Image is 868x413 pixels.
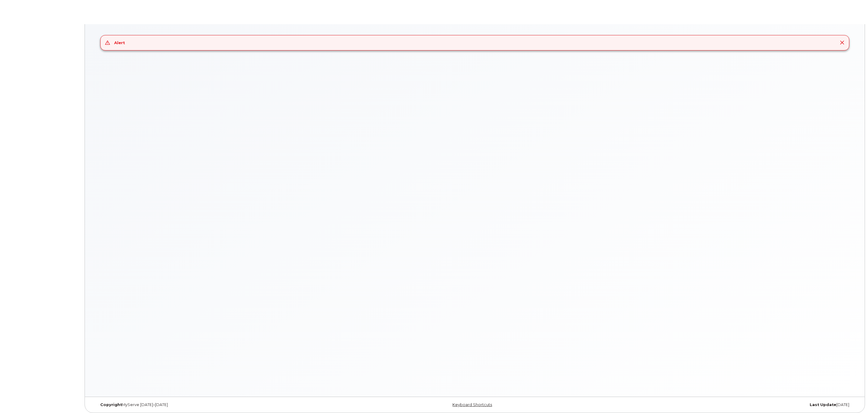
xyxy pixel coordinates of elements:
strong: Copyright [100,402,122,407]
strong: Last Update [810,402,836,407]
a: Keyboard Shortcuts [452,402,492,407]
div: MyServe [DATE]–[DATE] [96,402,349,407]
strong: Alert [114,40,125,45]
div: [DATE] [601,402,854,407]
